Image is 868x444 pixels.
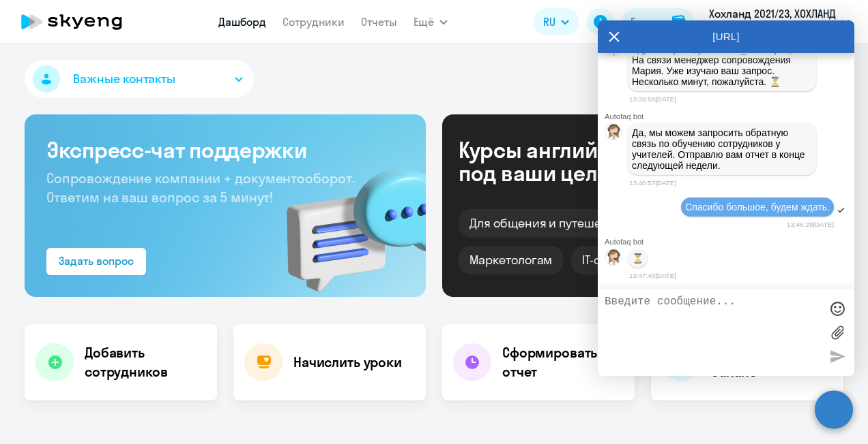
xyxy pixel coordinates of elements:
[46,248,146,275] button: Задать вопрос
[622,8,694,35] button: Балансbalance
[629,95,676,103] time: 13:36:59[DATE]
[543,14,555,30] span: RU
[631,14,667,30] div: Баланс
[605,124,622,144] img: bot avatar
[267,144,426,297] img: bg-img
[632,253,643,264] p: ⏳️
[605,112,854,121] div: Autofaq bot
[293,353,402,372] h4: Начислить уроки
[685,202,830,212] span: Спасибо большое, будем ждать.
[414,14,434,30] span: Ещё
[459,138,692,185] div: Курсы английского под ваши цели
[629,179,676,187] time: 13:40:57[DATE]
[459,209,646,238] div: Для общения и путешествий
[85,343,206,381] h4: Добавить сотрудников
[632,127,812,171] p: Да, мы можем запросить обратную связь по обучению сотрудников у учителей. Отправлю вам отчет в ко...
[414,8,448,35] button: Ещё
[25,60,254,98] button: Важные контакты
[632,44,812,87] p: Здравствуйте, [PERSON_NAME]! 👋 ﻿На связи менеджер сопровождения Мария. Уже изучаю ваш запрос. Нес...
[46,136,404,163] h3: Экспресс-чат поддержки
[73,70,175,88] span: Важные контакты
[459,246,563,274] div: Маркетологам
[827,322,848,343] label: Лимит 10 файлов
[605,249,622,269] img: bot avatar
[218,15,266,29] a: Дашборд
[59,253,134,269] div: Задать вопрос
[605,238,854,246] div: Autofaq bot
[283,15,345,29] a: Сотрудники
[571,246,689,274] div: IT-специалистам
[672,15,686,29] img: balance
[46,170,355,206] span: Сопровождение компании + документооборот. Ответим на ваш вопрос за 5 минут!
[629,272,676,279] time: 13:47:40[DATE]
[702,5,856,38] button: Хохланд 2021/23, ХОХЛАНД РУССЛАНД, ООО
[502,343,624,381] h4: Сформировать отчет
[361,15,397,29] a: Отчеты
[787,221,834,228] time: 13:46:29[DATE]
[709,5,836,38] p: Хохланд 2021/23, ХОХЛАНД РУССЛАНД, ООО
[534,8,579,35] button: RU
